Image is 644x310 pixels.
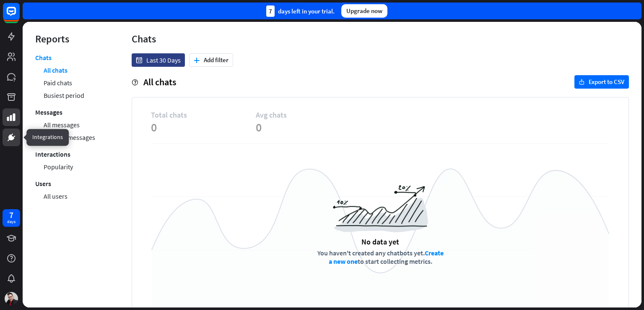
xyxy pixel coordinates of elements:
button: Open LiveChat chat widget [7,3,32,29]
a: Chats [35,53,52,64]
i: help [132,79,138,86]
a: Create a new one [329,249,444,265]
a: Average messages [44,131,95,144]
div: days [7,219,16,225]
i: date [136,57,142,63]
a: Messages [35,106,62,118]
div: You haven't created any chatbots yet. to start collecting metrics. [317,249,444,265]
a: 7 days [3,209,20,227]
i: plus [194,58,200,63]
button: exportExport to CSV [574,75,629,89]
div: Reports [35,32,106,45]
a: Interactions [35,148,70,160]
a: Popularity [44,160,73,173]
span: Avg chats [256,110,361,120]
span: All chats [143,76,176,88]
span: Total chats [151,110,256,120]
span: 0 [151,120,256,135]
button: plusAdd filter [189,53,233,67]
div: 7 [266,5,275,17]
a: Busiest period [44,89,84,102]
div: 7 [9,211,13,219]
span: Last 30 Days [146,56,181,64]
a: All chats [44,64,68,76]
div: Chats [132,32,629,45]
span: 0 [256,120,361,135]
a: Paid chats [44,76,72,89]
div: No data yet [361,237,399,247]
a: Users [35,177,51,190]
div: days left in your trial. [266,5,335,17]
div: Upgrade now [341,4,387,18]
a: All users [44,190,68,202]
i: export [579,79,584,85]
img: a6954988516a0971c967.png [333,185,428,232]
a: All messages [44,118,80,131]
